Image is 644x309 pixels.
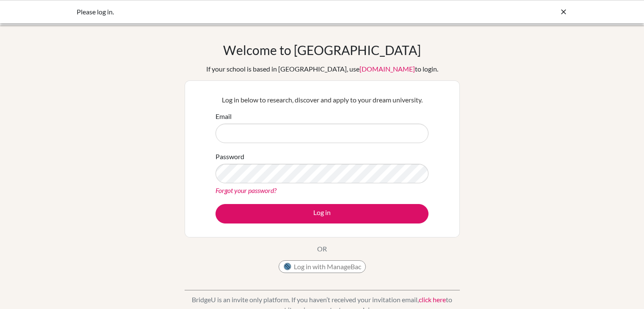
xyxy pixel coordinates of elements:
[77,7,441,17] div: Please log in.
[223,42,421,58] h1: Welcome to [GEOGRAPHIC_DATA]
[206,64,438,74] div: If your school is based in [GEOGRAPHIC_DATA], use to login.
[216,152,244,162] label: Password
[419,295,446,303] a: click here
[279,260,366,273] button: Log in with ManageBac
[317,244,327,254] p: OR
[216,204,428,223] button: Log in
[216,186,276,194] a: Forgot your password?
[359,65,415,73] a: [DOMAIN_NAME]
[216,111,232,121] label: Email
[216,95,428,105] p: Log in below to research, discover and apply to your dream university.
